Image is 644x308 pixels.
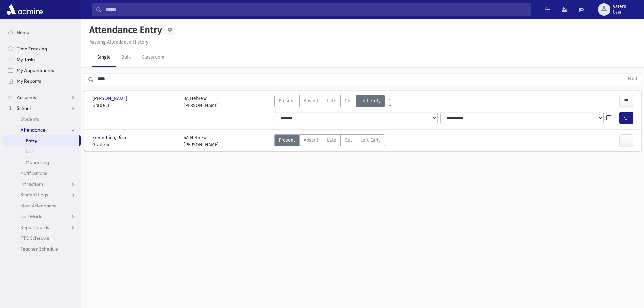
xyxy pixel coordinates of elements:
span: [PERSON_NAME] [92,95,129,102]
span: Time Tracking [17,46,47,52]
span: Teacher Schedule [20,246,58,252]
a: My Tasks [3,54,81,65]
span: Late [327,137,336,144]
span: Absent [304,97,318,104]
a: List [3,146,81,157]
a: Attendance [3,124,81,135]
span: Student Logs [20,192,48,198]
span: Cut [345,97,352,104]
a: Test Marks [3,211,81,222]
a: Home [3,27,81,38]
a: Entry [3,135,79,146]
span: Meal Attendance [20,203,57,209]
a: Single [92,48,116,67]
h5: Attendance Entry [87,24,162,36]
a: Classroom [136,48,170,67]
a: Missing Attendance History [87,39,148,45]
a: Time Tracking [3,43,81,54]
span: Attendance [20,127,45,133]
button: Find [624,73,641,85]
span: Late [327,97,336,104]
span: Left Early [360,97,381,104]
input: Search [102,3,531,16]
a: School [3,103,81,114]
span: Cut [345,137,352,144]
span: Monitoring [26,159,49,165]
a: Monitoring [3,157,81,168]
span: Notifications [20,170,47,176]
span: PTC Schedule [20,235,49,241]
span: Accounts [17,94,36,100]
span: Test Marks [20,213,43,219]
span: Present [279,97,295,104]
a: Infractions [3,179,81,189]
span: Grade 4 [92,141,177,148]
span: Grade 3 [92,102,177,109]
a: Student Logs [3,189,81,200]
span: ystern [613,4,626,9]
span: Left Early [360,137,381,144]
span: Absent [304,137,318,144]
span: Home [17,29,29,35]
span: Report Cards [20,224,49,230]
a: My Reports [3,76,81,87]
div: AttTypes [274,134,385,148]
div: 4A Hebrew [PERSON_NAME] [184,134,219,148]
u: Missing Attendance History [89,39,148,45]
a: Report Cards [3,222,81,233]
span: List [26,148,33,155]
span: User [613,9,626,15]
span: Entry [26,138,37,144]
div: AttTypes [274,95,385,109]
a: My Appointments [3,65,81,76]
span: My Tasks [17,56,35,63]
a: Bulk [116,48,136,67]
span: Freundlich, Rika [92,134,128,141]
div: 3A Hebrew [PERSON_NAME] [184,95,219,109]
a: Meal Attendance [3,200,81,211]
img: AdmirePro [5,3,44,16]
span: Infractions [20,181,44,187]
span: School [17,105,31,111]
a: Accounts [3,92,81,103]
span: Students [20,116,39,122]
a: Notifications [3,168,81,179]
span: My Reports [17,78,41,84]
span: My Appointments [17,67,54,73]
a: Teacher Schedule [3,243,81,254]
span: Present [279,137,295,144]
a: Students [3,114,81,124]
a: PTC Schedule [3,233,81,243]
